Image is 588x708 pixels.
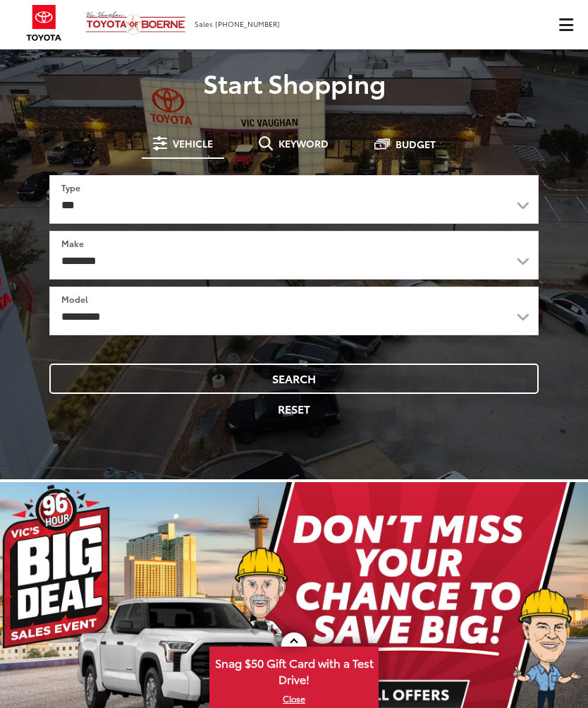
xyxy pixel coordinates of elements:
[11,68,577,97] p: Start Shopping
[61,293,88,305] label: Model
[215,18,280,29] span: [PHONE_NUMBER]
[49,364,539,394] button: Search
[61,237,84,249] label: Make
[195,18,213,29] span: Sales
[396,139,436,149] span: Budget
[278,138,329,148] span: Keyword
[49,394,539,424] button: Reset
[61,181,80,193] label: Type
[85,11,186,35] img: Vic Vaughan Toyota of Boerne
[211,648,377,691] span: Snag $50 Gift Card with a Test Drive!
[173,138,213,148] span: Vehicle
